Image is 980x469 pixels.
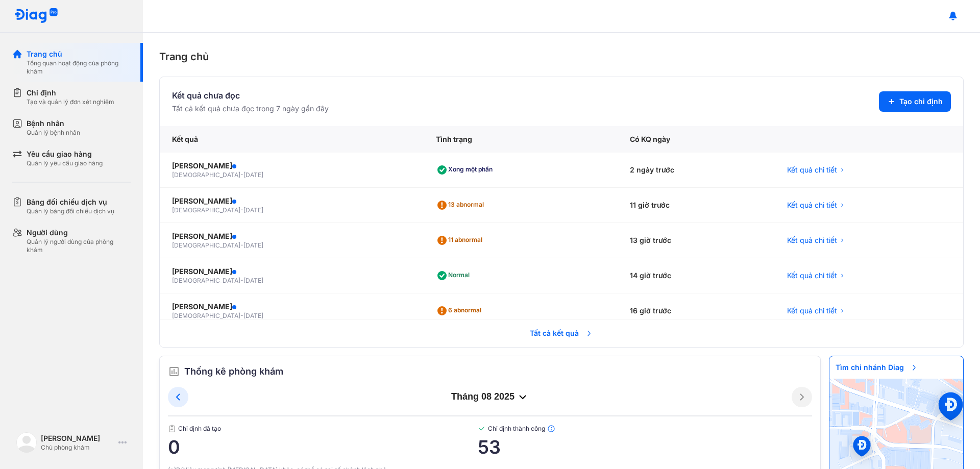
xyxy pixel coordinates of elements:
div: 14 giờ trước [618,258,775,293]
button: Tạo chỉ định [879,91,951,112]
div: Bảng đối chiếu dịch vụ [27,197,114,207]
div: Quản lý bảng đối chiếu dịch vụ [27,207,114,215]
div: Quản lý bệnh nhân [27,129,80,137]
img: info.7e716105.svg [547,425,555,433]
div: 11 abnormal [436,232,486,249]
span: [DEMOGRAPHIC_DATA] [172,312,240,319]
div: Tất cả kết quả chưa đọc trong 7 ngày gần đây [172,104,329,114]
span: Kết quả chi tiết [787,200,837,210]
span: Chỉ định đã tạo [168,425,478,433]
div: 11 giờ trước [618,188,775,223]
div: Kết quả chưa đọc [172,89,329,102]
span: Thống kê phòng khám [184,364,283,379]
div: [PERSON_NAME] [172,196,411,206]
div: Tổng quan hoạt động của phòng khám [27,59,131,76]
span: [DEMOGRAPHIC_DATA] [172,277,240,284]
span: - [240,312,243,319]
img: logo [14,8,58,24]
span: - [240,206,243,214]
span: Chỉ định thành công [478,425,812,433]
span: - [240,277,243,284]
span: [DEMOGRAPHIC_DATA] [172,206,240,214]
div: Có KQ ngày [618,126,775,153]
span: [DATE] [243,277,263,284]
span: Tìm chi nhánh Diag [829,356,924,379]
div: Tạo và quản lý đơn xét nghiệm [27,98,114,106]
span: 0 [168,437,478,457]
img: order.5a6da16c.svg [168,365,180,378]
div: [PERSON_NAME] [172,161,411,171]
div: 13 giờ trước [618,223,775,258]
span: [DEMOGRAPHIC_DATA] [172,241,240,249]
span: Tạo chỉ định [899,96,943,107]
div: Trang chủ [27,49,131,59]
span: [DEMOGRAPHIC_DATA] [172,171,240,179]
div: Kết quả [160,126,424,153]
span: Kết quả chi tiết [787,306,837,316]
div: 2 ngày trước [618,153,775,188]
span: Tất cả kết quả [524,322,599,344]
img: checked-green.01cc79e0.svg [478,425,486,433]
span: [DATE] [243,241,263,249]
div: Chỉ định [27,88,114,98]
span: [DATE] [243,171,263,179]
div: Chủ phòng khám [41,443,114,452]
div: [PERSON_NAME] [172,231,411,241]
div: 16 giờ trước [618,293,775,329]
div: [PERSON_NAME] [41,433,114,443]
div: 13 abnormal [436,197,488,213]
div: Quản lý người dùng của phòng khám [27,238,131,254]
span: - [240,241,243,249]
img: document.50c4cfd0.svg [168,425,176,433]
span: 53 [478,437,812,457]
div: Normal [436,267,474,284]
div: Yêu cầu giao hàng [27,149,103,159]
div: [PERSON_NAME] [172,266,411,277]
div: Trang chủ [159,49,964,64]
span: Kết quả chi tiết [787,270,837,281]
div: Người dùng [27,228,131,238]
div: tháng 08 2025 [188,391,792,403]
span: [DATE] [243,312,263,319]
span: [DATE] [243,206,263,214]
div: Bệnh nhân [27,118,80,129]
div: Xong một phần [436,162,497,178]
div: Tình trạng [424,126,618,153]
div: [PERSON_NAME] [172,302,411,312]
span: Kết quả chi tiết [787,165,837,175]
div: Quản lý yêu cầu giao hàng [27,159,103,167]
div: 6 abnormal [436,303,485,319]
img: logo [16,432,37,453]
span: - [240,171,243,179]
span: Kết quả chi tiết [787,235,837,245]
